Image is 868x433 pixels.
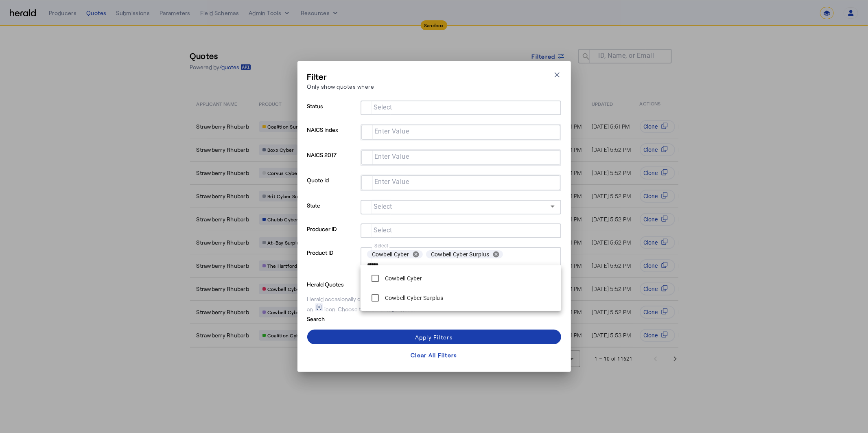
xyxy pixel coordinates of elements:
button: Apply Filters [307,330,561,344]
button: remove Cowbell Cyber Surplus [489,251,503,258]
button: Clear All Filters [307,348,561,362]
span: Cowbell Cyber [372,250,409,258]
mat-label: Enter Value [374,128,409,136]
p: Only show quotes where [307,82,374,91]
div: Herald occasionally creates quotes on your behalf for testing purposes, which will be shown with ... [307,295,561,313]
mat-label: Select [374,243,389,249]
label: Cowbell Cyber [383,274,422,282]
mat-chip-grid: Selection [368,152,554,162]
p: State [307,200,357,223]
mat-label: Enter Value [374,178,409,186]
label: Cowbell Cyber Surplus [383,294,443,302]
p: Herald Quotes [307,279,371,289]
mat-chip-grid: Selection [368,127,554,136]
mat-label: Select [374,104,392,112]
p: Product ID [307,247,357,279]
p: NAICS 2017 [307,149,357,175]
h3: Filter [307,71,374,82]
mat-chip-grid: Selection [367,249,555,270]
mat-chip-grid: Selection [367,225,555,235]
button: remove Cowbell Cyber [409,251,423,258]
p: Search [307,313,371,323]
div: Clear All Filters [411,351,457,359]
mat-label: Select [374,203,392,211]
p: Status [307,101,357,124]
p: NAICS Index [307,124,357,149]
mat-chip-grid: Selection [368,177,554,187]
mat-chip-grid: Selection [367,102,555,112]
p: Quote Id [307,175,357,200]
p: Producer ID [307,223,357,247]
mat-label: Select [374,227,392,234]
div: Apply Filters [415,333,453,341]
mat-label: Enter Value [374,153,409,161]
span: Cowbell Cyber Surplus [431,250,489,258]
